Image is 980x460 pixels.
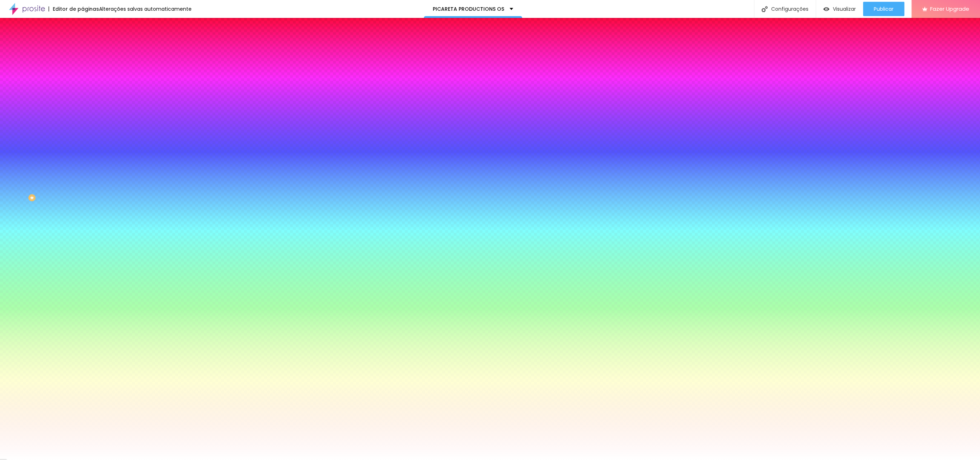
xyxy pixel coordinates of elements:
span: Fazer Upgrade [930,6,969,12]
div: Alterações salvas automaticamente [99,6,192,11]
img: Icone [761,6,768,12]
button: Publicar [863,2,904,16]
p: PICARETA PRODUCTIONS OS [433,6,504,11]
div: Editor de páginas [48,6,99,11]
span: Visualizar [833,6,856,12]
img: view-1.svg [823,6,829,12]
button: Visualizar [816,2,863,16]
span: Publicar [874,6,894,12]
